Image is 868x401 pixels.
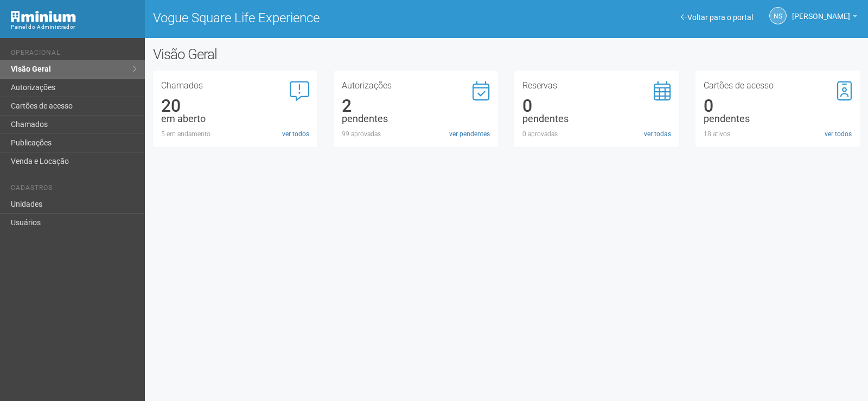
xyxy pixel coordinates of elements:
[792,14,857,22] a: [PERSON_NAME]
[522,129,671,139] div: 0 aprovadas
[153,46,438,62] h2: Visão Geral
[522,81,671,90] h3: Reservas
[11,184,137,195] li: Cadastros
[644,129,671,139] a: ver todas
[522,114,671,124] div: pendentes
[792,2,850,21] span: Nicolle Silva
[522,101,671,111] div: 0
[161,129,309,139] div: 5 em andamento
[282,129,309,139] a: ver todos
[704,114,852,124] div: pendentes
[704,101,852,111] div: 0
[11,22,137,32] div: Painel do Administrador
[825,129,852,139] a: ver todos
[681,13,753,22] a: Voltar para o portal
[153,11,499,25] h1: Vogue Square Life Experience
[342,101,490,111] div: 2
[11,11,76,22] img: Minium
[161,81,309,90] h3: Chamados
[342,114,490,124] div: pendentes
[342,129,490,139] div: 99 aprovadas
[704,129,852,139] div: 18 ativos
[704,81,852,90] h3: Cartões de acesso
[342,81,490,90] h3: Autorizações
[11,49,137,60] li: Operacional
[449,129,490,139] a: ver pendentes
[161,101,309,111] div: 20
[161,114,309,124] div: em aberto
[769,7,787,24] a: NS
